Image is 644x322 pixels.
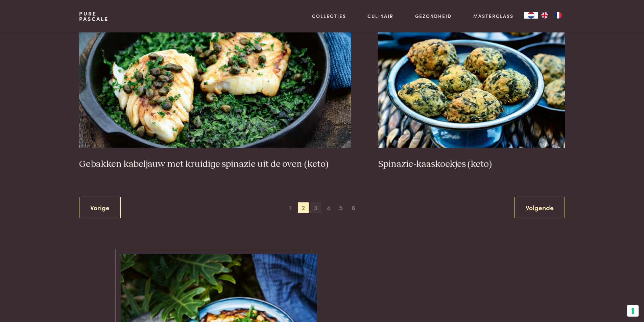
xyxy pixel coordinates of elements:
[367,13,393,20] a: Culinair
[524,12,565,19] aside: Language selected: Nederlands
[79,11,109,22] a: PurePascale
[627,305,639,317] button: Uw voorkeuren voor toestemming voor trackingtechnologieën
[378,13,565,170] a: Spinazie-kaaskoekjes (keto) Spinazie-kaaskoekjes (keto)
[298,202,309,213] span: 2
[524,12,538,19] div: Language
[348,202,359,213] span: 6
[79,13,351,170] a: Gebakken kabeljauw met kruidige spinazie uit de oven (keto) Gebakken kabeljauw met kruidige spina...
[473,13,514,20] a: Masterclass
[551,12,565,19] a: FR
[312,13,346,20] a: Collecties
[538,12,551,19] a: EN
[378,13,565,148] img: Spinazie-kaaskoekjes (keto)
[524,12,538,19] a: NL
[415,13,452,20] a: Gezondheid
[79,158,351,170] h3: Gebakken kabeljauw met kruidige spinazie uit de oven (keto)
[538,12,565,19] ul: Language list
[378,158,565,170] h3: Spinazie-kaaskoekjes (keto)
[79,13,351,148] img: Gebakken kabeljauw met kruidige spinazie uit de oven (keto)
[335,202,346,213] span: 5
[285,202,296,213] span: 1
[323,202,334,213] span: 4
[79,197,121,218] a: Vorige
[515,197,565,218] a: Volgende
[310,202,321,213] span: 3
